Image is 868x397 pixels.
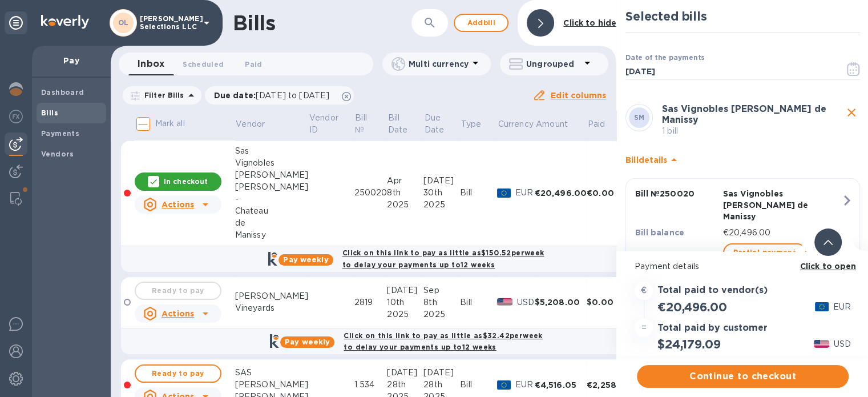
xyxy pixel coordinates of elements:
[425,112,445,136] p: Due Date
[236,118,280,130] span: Vendor
[535,118,567,130] p: Amount
[387,175,423,187] div: Apr
[723,227,841,239] p: €20,496.00
[551,91,606,100] u: Edit columns
[637,365,849,388] button: Continue to checkout
[118,18,129,27] b: OL
[309,112,338,136] p: Vendor ID
[235,157,309,169] div: Vignobles
[423,308,460,320] div: 2025
[387,187,423,199] div: 8th
[41,150,74,158] b: Vendors
[387,379,423,391] div: 28th
[162,200,194,209] u: Actions
[235,193,309,205] div: -
[235,145,309,157] div: Sas
[498,118,534,130] p: Currency
[235,379,309,391] div: [PERSON_NAME]
[634,113,645,122] b: SM
[235,169,309,181] div: [PERSON_NAME]
[526,58,580,70] p: Ungrouped
[423,187,460,199] div: 30th
[515,187,534,199] p: EUR
[662,125,843,137] p: 1 bill
[41,55,102,66] p: Pay
[5,11,27,34] div: Unpin categories
[342,248,544,269] b: Click on this link to pay as little as $150.52 per week to delay your payments up to 12 weeks
[235,302,309,314] div: Vineyards
[387,296,423,308] div: 10th
[140,15,197,31] p: [PERSON_NAME] Selections LLC
[41,129,79,138] b: Payments
[162,309,194,318] u: Actions
[235,181,309,193] div: [PERSON_NAME]
[423,296,460,308] div: 8th
[461,118,482,130] p: Type
[635,319,653,337] div: =
[625,142,860,178] div: Billdetails
[135,364,221,383] button: Ready to pay
[515,379,534,391] p: EUR
[355,112,371,136] p: Bill №
[236,118,265,130] p: Vendor
[233,11,275,35] h1: Bills
[833,301,851,313] p: EUR
[256,91,329,100] span: [DATE] to [DATE]
[588,118,620,130] span: Paid
[535,187,587,199] div: €20,496.00
[423,284,460,296] div: Sep
[646,370,839,383] span: Continue to checkout
[800,262,857,271] b: Click to open
[662,103,826,125] b: Sas Vignobles [PERSON_NAME] de Manissy
[641,286,647,295] strong: €
[145,367,211,380] span: Ready to pay
[460,187,497,199] div: Bill
[535,379,587,391] div: €4,516.05
[309,112,353,136] span: Vendor ID
[733,246,796,259] span: Partial payment
[354,296,387,308] div: 2819
[587,187,630,199] div: €0.00
[423,199,460,211] div: 2025
[344,331,542,352] b: Click on this link to pay as little as $32.42 per week to delay your payments up to 12 weeks
[235,229,309,241] div: Manissy
[354,187,387,199] div: 250020
[9,110,23,123] img: Foreign exchange
[423,367,460,379] div: [DATE]
[464,16,498,30] span: Add bill
[657,285,768,296] h3: Total paid to vendor(s)
[388,112,423,136] span: Bill Date
[354,379,387,391] div: 1 534
[138,56,164,72] span: Inbox
[723,243,806,262] button: Partial payment
[497,298,512,306] img: USD
[235,367,309,379] div: SAS
[41,109,58,117] b: Bills
[387,367,423,379] div: [DATE]
[535,296,587,308] div: $5,208.00
[235,205,309,217] div: Chateau
[388,112,408,136] p: Bill Date
[635,260,851,272] p: Payment details
[235,217,309,229] div: de
[657,323,768,334] h3: Total paid by customer
[423,175,460,187] div: [DATE]
[387,284,423,296] div: [DATE]
[387,308,423,320] div: 2025
[834,338,851,350] p: USD
[587,296,630,308] div: $0.00
[285,338,330,346] b: Pay weekly
[635,227,718,238] p: Bill balance
[283,255,328,264] b: Pay weekly
[723,188,841,222] p: Sas Vignobles [PERSON_NAME] de Manissy
[155,118,185,130] p: Mark all
[535,118,582,130] span: Amount
[843,104,860,121] button: close
[245,58,262,70] span: Paid
[183,58,224,70] span: Scheduled
[460,379,497,391] div: Bill
[625,155,667,165] b: Bill details
[423,379,460,391] div: 28th
[588,118,605,130] p: Paid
